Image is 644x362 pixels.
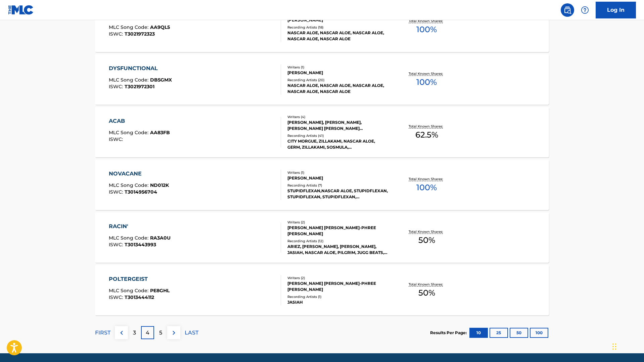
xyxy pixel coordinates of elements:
div: Recording Artists ( 7 ) [287,183,389,188]
div: Writers ( 2 ) [287,220,389,225]
p: Total Known Shares: [409,71,445,76]
span: 50 % [418,234,435,246]
p: 4 [146,329,149,337]
div: Drag [612,337,616,357]
img: MLC Logo [8,5,34,15]
p: Results Per Page: [430,330,468,336]
iframe: Chat Widget [610,330,644,362]
span: MLC Song Code : [109,77,150,83]
span: 100 % [416,23,437,36]
div: JASIAH [287,299,389,305]
p: LAST [185,329,198,337]
div: Writers ( 1 ) [287,65,389,70]
span: ISWC : [109,242,125,248]
div: Recording Artists ( 41 ) [287,133,389,138]
img: right [170,329,178,337]
button: 25 [490,328,508,338]
span: T3013444112 [125,294,154,300]
span: PE8GHL [150,288,170,294]
span: MLC Song Code : [109,235,150,241]
div: ARIEZ, [PERSON_NAME], [PERSON_NAME], JASIAH, NASCAR ALOE, PILGRIM, JUGG BEATS, [PERSON_NAME], [PE... [287,244,389,256]
a: ABYSSMLC Song Code:AA9QL5ISWC:T3021972323Writers (1)[PERSON_NAME]Recording Artists (18)NASCAR ALO... [95,2,549,52]
p: Total Known Shares: [409,18,445,23]
a: Public Search [561,3,574,17]
p: FIRST [95,329,110,337]
span: ND012K [150,182,169,188]
div: Writers ( 4 ) [287,114,389,119]
p: Total Known Shares: [409,124,445,129]
div: Writers ( 1 ) [287,170,389,175]
span: ISWC : [109,31,125,37]
span: ISWC : [109,136,125,142]
p: Total Known Shares: [409,229,445,234]
a: DYSFUNCTIONALMLC Song Code:DB5GMXISWC:T3021972301Writers (1)[PERSON_NAME]Recording Artists (20)NA... [95,54,549,105]
a: RACIN'MLC Song Code:RA3A0UISWC:T3013443993Writers (2)[PERSON_NAME] [PERSON_NAME]-PHREE [PERSON_NA... [95,212,549,263]
span: RA3A0U [150,235,171,241]
div: RACIN' [109,222,171,230]
a: Log In [596,2,636,18]
span: DB5GMX [150,77,172,83]
p: 5 [159,329,162,337]
div: ACAB [109,117,170,125]
a: POLTERGEISTMLC Song Code:PE8GHLISWC:T3013444112Writers (2)[PERSON_NAME] [PERSON_NAME]-PHREE [PERS... [95,265,549,315]
div: Recording Artists ( 20 ) [287,77,389,83]
span: AA83FB [150,130,170,136]
span: ISWC : [109,294,125,300]
img: help [581,6,589,14]
button: 100 [530,328,548,338]
div: CITY MORGUE, ZILLAKAMI, NASCAR ALOE, GERM, ZILLAKAMI, SOSMULA, [GEOGRAPHIC_DATA], [GEOGRAPHIC_DAT... [287,138,389,150]
span: 100 % [416,76,437,88]
div: NOVACANE [109,170,169,178]
span: MLC Song Code : [109,24,150,30]
button: 10 [469,328,488,338]
p: Total Known Shares: [409,282,445,287]
span: MLC Song Code : [109,182,150,188]
p: Total Known Shares: [409,176,445,182]
div: NASCAR ALOE, NASCAR ALOE, NASCAR ALOE, NASCAR ALOE, NASCAR ALOE [287,30,389,42]
span: 100 % [416,182,437,194]
div: [PERSON_NAME], [PERSON_NAME], [PERSON_NAME] [PERSON_NAME] [PERSON_NAME] [287,119,389,132]
div: [PERSON_NAME] [287,70,389,76]
div: [PERSON_NAME] [287,175,389,181]
div: STUPIDFLEXAN,NASCAR ALOE, STUPIDFLEXAN, STUPIDFLEXAN, STUPIDFLEXAN, STUPIDFLEXAN [287,188,389,200]
span: ISWC : [109,84,125,90]
span: T3014956704 [125,189,157,195]
span: MLC Song Code : [109,288,150,294]
div: Writers ( 2 ) [287,275,389,280]
div: [PERSON_NAME] [PERSON_NAME]-PHREE [PERSON_NAME] [287,225,389,237]
div: Recording Artists ( 18 ) [287,25,389,30]
span: T3013443993 [125,242,156,248]
span: T3021972323 [125,31,155,37]
span: T3021972301 [125,84,154,90]
div: Recording Artists ( 1 ) [287,294,389,299]
button: 50 [510,328,528,338]
div: Help [578,3,592,17]
div: DYSFUNCTIONAL [109,64,172,72]
span: AA9QL5 [150,24,170,30]
div: NASCAR ALOE, NASCAR ALOE, NASCAR ALOE, NASCAR ALOE, NASCAR ALOE [287,83,389,95]
img: search [563,6,571,14]
img: left [118,329,126,337]
span: ISWC : [109,189,125,195]
span: 62.5 % [415,129,438,141]
span: 50 % [418,287,435,299]
p: 3 [133,329,136,337]
div: POLTERGEIST [109,275,170,283]
span: MLC Song Code : [109,130,150,136]
div: Recording Artists ( 12 ) [287,239,389,244]
a: NOVACANEMLC Song Code:ND012KISWC:T3014956704Writers (1)[PERSON_NAME]Recording Artists (7)STUPIDFL... [95,160,549,210]
div: [PERSON_NAME] [PERSON_NAME]-PHREE [PERSON_NAME] [287,280,389,293]
a: ACABMLC Song Code:AA83FBISWC:Writers (4)[PERSON_NAME], [PERSON_NAME], [PERSON_NAME] [PERSON_NAME]... [95,107,549,157]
